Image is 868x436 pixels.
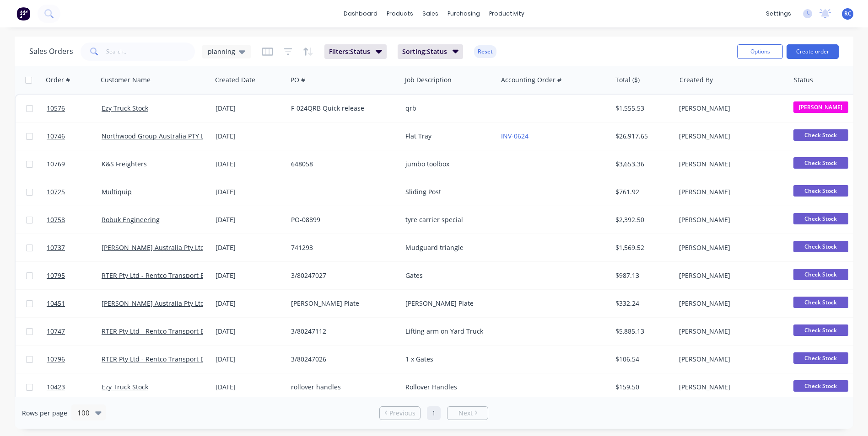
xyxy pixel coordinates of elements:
[679,355,781,364] div: [PERSON_NAME]
[793,129,848,141] span: Check Stock
[405,355,490,364] div: 1 x Gates
[389,409,415,418] span: Previous
[405,383,490,392] div: Rollover Handles
[405,75,452,85] div: Job Description
[405,299,490,308] div: [PERSON_NAME] Plate
[793,185,848,197] span: Check Stock
[787,44,839,59] button: Create order
[615,243,669,252] div: $1,569.52
[102,104,148,112] a: Ezy Truck Stock
[102,187,132,196] a: Multiquip
[405,104,490,113] div: qrb
[615,104,669,113] div: $1,555.53
[47,318,102,345] a: 10747
[793,324,848,336] span: Check Stock
[216,160,284,169] div: [DATE]
[679,327,781,336] div: [PERSON_NAME]
[793,380,848,392] span: Check Stock
[46,75,70,85] div: Order #
[101,75,151,85] div: Customer Name
[216,132,284,141] div: [DATE]
[102,243,205,252] a: [PERSON_NAME] Australia Pty Ltd
[16,7,30,21] img: Factory
[615,75,640,85] div: Total ($)
[615,355,669,364] div: $106.54
[405,271,490,280] div: Gates
[844,10,852,18] span: RC
[47,104,65,113] span: 10576
[615,327,669,336] div: $5,885.13
[291,160,393,169] div: 648058
[737,44,783,59] button: Options
[47,215,65,224] span: 10758
[405,327,490,336] div: Lifting arm on Yard Truck
[615,187,669,197] div: $761.92
[427,406,441,420] a: Page 1 is your current page
[443,7,485,21] div: purchasing
[793,157,848,169] span: Check Stock
[679,271,781,280] div: [PERSON_NAME]
[291,327,393,336] div: 3/80247112
[405,187,490,197] div: Sliding Post
[47,243,65,252] span: 10737
[679,132,781,141] div: [PERSON_NAME]
[291,75,305,85] div: PO #
[793,213,848,224] span: Check Stock
[793,241,848,252] span: Check Stock
[679,104,781,113] div: [PERSON_NAME]
[106,43,195,61] input: Search...
[405,132,490,141] div: Flat Tray
[22,409,67,418] span: Rows per page
[615,160,669,169] div: $3,653.36
[47,234,102,261] a: 10737
[679,75,713,85] div: Created By
[291,215,393,224] div: PO-08899
[615,383,669,392] div: $159.50
[679,160,781,169] div: [PERSON_NAME]
[47,290,102,317] a: 10451
[47,95,102,122] a: 10576
[216,215,284,224] div: [DATE]
[47,327,65,336] span: 10747
[615,271,669,280] div: $987.13
[215,75,255,85] div: Created Date
[485,7,529,21] div: productivity
[291,299,393,308] div: [PERSON_NAME] Plate
[793,269,848,280] span: Check Stock
[216,299,284,308] div: [DATE]
[291,355,393,364] div: 3/80247026
[679,187,781,197] div: [PERSON_NAME]
[47,262,102,289] a: 10795
[208,47,235,56] span: planning
[47,122,102,150] a: 10746
[47,271,65,280] span: 10795
[382,7,418,21] div: products
[216,243,284,252] div: [DATE]
[291,243,393,252] div: 741293
[615,215,669,224] div: $2,392.50
[380,409,420,418] a: Previous page
[102,383,148,391] a: Ezy Truck Stock
[501,75,561,85] div: Accounting Order #
[405,243,490,252] div: Mudguard triangle
[458,409,473,418] span: Next
[47,346,102,373] a: 10796
[679,299,781,308] div: [PERSON_NAME]
[47,373,102,401] a: 10423
[216,187,284,197] div: [DATE]
[216,104,284,113] div: [DATE]
[291,104,393,113] div: F-024QRB Quick release
[501,132,528,140] a: INV-0624
[405,160,490,169] div: jumbo toolbox
[398,44,464,59] button: Sorting:Status
[329,47,370,56] span: Filters: Status
[47,178,102,206] a: 10725
[402,47,447,56] span: Sorting: Status
[418,7,443,21] div: sales
[102,299,205,308] a: [PERSON_NAME] Australia Pty Ltd
[615,299,669,308] div: $332.24
[291,383,393,392] div: rollover handles
[405,215,490,224] div: tyre carrier special
[793,101,848,113] span: [PERSON_NAME]
[102,271,259,280] a: RTER Pty Ltd - Rentco Transport Equipment Rentals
